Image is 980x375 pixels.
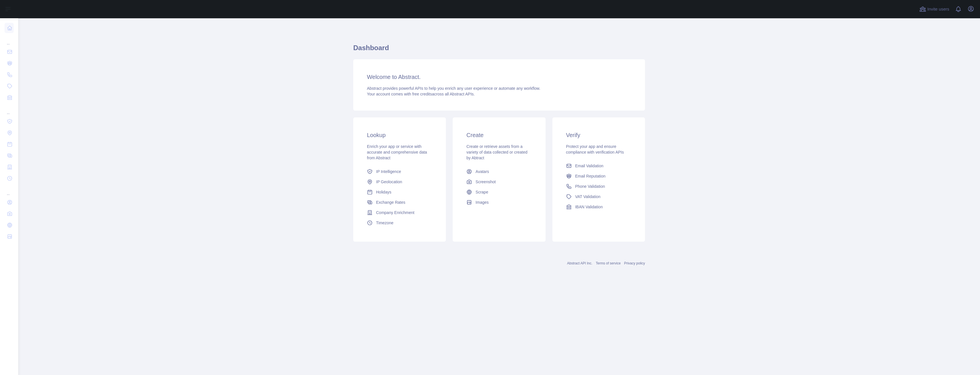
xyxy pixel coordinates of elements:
span: Images [475,199,489,205]
span: Abstract provides powerful APIs to help you enrich any user experience or automate any workflow. [367,86,540,91]
a: IP Intelligence [365,166,434,177]
h1: Dashboard [353,43,645,57]
a: Exchange Rates [365,197,434,207]
a: Scrape [464,187,534,197]
a: IBAN Validation [564,202,634,212]
a: Phone Validation [564,181,634,191]
span: Create or retrieve assets from a variety of data collected or created by Abtract [466,144,527,160]
h3: Create [466,131,532,139]
div: ... [5,34,14,46]
span: Email Validation [575,163,603,169]
h3: Lookup [367,131,432,139]
span: Protect your app and ensure compliance with verification APIs [566,144,624,154]
div: ... [5,185,14,196]
a: Privacy policy [624,261,645,265]
a: Holidays [365,187,434,197]
span: Company Enrichment [376,210,415,215]
a: VAT Validation [564,191,634,202]
span: Invite users [927,6,949,13]
span: Email Reputation [575,173,606,179]
a: Abstract API Inc. [567,261,593,265]
span: Enrich your app or service with accurate and comprehensive data from Abstract [367,144,427,160]
a: Terms of service [596,261,620,265]
span: Timezone [376,220,393,226]
span: Exchange Rates [376,199,405,205]
a: Timezone [365,218,434,228]
span: Scrape [475,189,488,195]
span: IBAN Validation [575,204,603,210]
a: Company Enrichment [365,207,434,218]
h3: Verify [566,131,631,139]
button: Invite users [918,5,950,14]
a: IP Geolocation [365,177,434,187]
span: Holidays [376,189,391,195]
a: Email Reputation [564,171,634,181]
span: IP Intelligence [376,169,401,174]
div: ... [5,104,14,115]
span: Phone Validation [575,184,605,189]
a: Email Validation [564,161,634,171]
a: Images [464,197,534,207]
span: Screenshot [475,179,496,185]
span: VAT Validation [575,194,601,199]
a: Avatars [464,166,534,177]
h3: Welcome to Abstract. [367,73,631,81]
span: Your account comes with across all Abstract APIs. [367,92,475,96]
span: IP Geolocation [376,179,402,185]
span: Avatars [475,169,489,174]
span: free credits [412,92,432,96]
a: Screenshot [464,177,534,187]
